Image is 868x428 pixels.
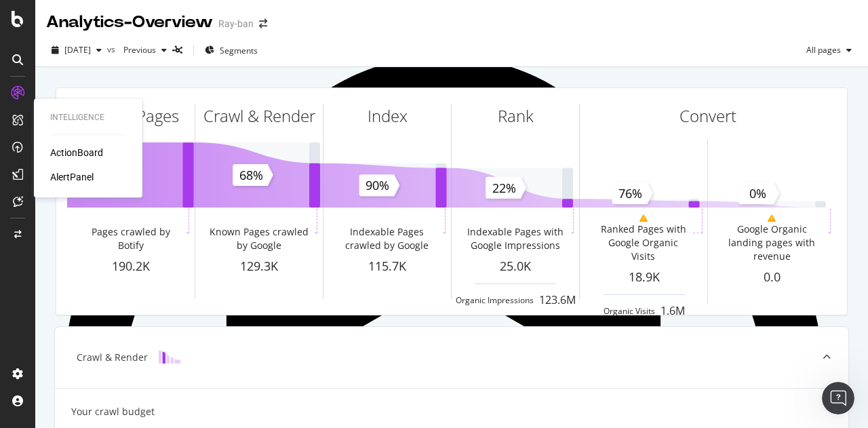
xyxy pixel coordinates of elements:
[203,104,315,128] div: Crawl & Render
[46,39,107,61] button: [DATE]
[259,19,267,28] div: arrow-right-arrow-left
[452,258,579,275] div: 25.0K
[46,11,213,34] div: Analytics - Overview
[498,104,534,128] div: Rank
[220,45,258,56] span: Segments
[77,225,184,252] div: Pages crawled by Botify
[50,112,126,123] div: Intelligence
[218,17,254,31] div: Ray-ban
[67,258,195,275] div: 190.2K
[107,43,118,55] span: vs
[456,294,534,306] div: Organic Impressions
[801,39,857,61] button: All pages
[50,170,94,184] a: AlertPanel
[822,382,854,414] iframe: Intercom live chat
[118,44,156,56] span: Previous
[50,146,103,159] a: ActionBoard
[64,44,91,56] span: 2025 Sep. 23rd
[159,351,180,364] img: block-icon
[199,39,263,61] button: Segments
[195,258,323,275] div: 129.3K
[334,225,440,252] div: Indexable Pages crawled by Google
[71,405,155,419] div: Your crawl budget
[801,44,841,56] span: All pages
[368,104,408,128] div: Index
[77,351,148,364] div: Crawl & Render
[205,225,312,252] div: Known Pages crawled by Google
[323,258,451,275] div: 115.7K
[539,292,576,308] div: 123.6M
[118,39,172,61] button: Previous
[462,225,568,252] div: Indexable Pages with Google Impressions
